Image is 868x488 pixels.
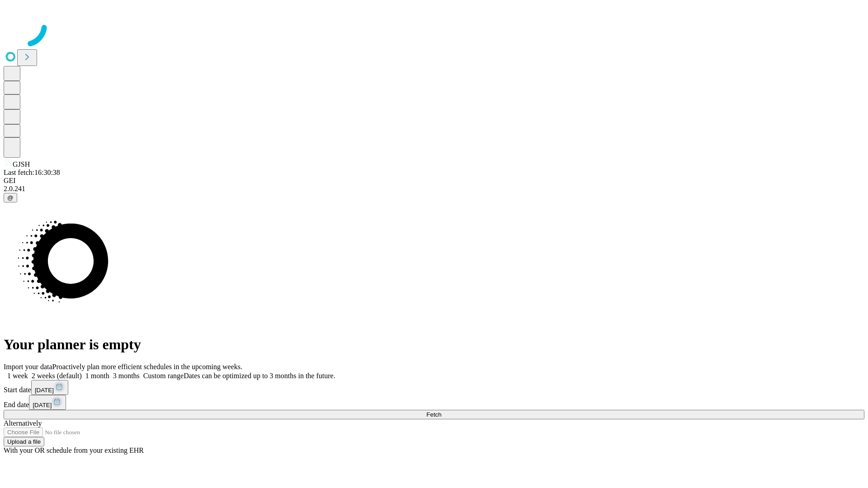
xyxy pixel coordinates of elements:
[426,411,441,418] span: Fetch
[35,387,54,394] span: [DATE]
[32,372,82,380] span: 2 weeks (default)
[33,402,52,408] span: [DATE]
[4,193,17,202] button: @
[4,446,144,454] span: With your OR schedule from your existing EHR
[4,437,44,446] button: Upload a file
[4,410,864,419] button: Fetch
[52,363,242,371] span: Proactively plan more efficient schedules in the upcoming weeks.
[4,363,52,371] span: Import your data
[13,160,30,168] span: GJSH
[29,395,66,410] button: [DATE]
[4,185,864,193] div: 2.0.241
[85,372,109,380] span: 1 month
[4,336,864,353] h1: Your planner is empty
[4,380,864,395] div: Start date
[113,372,140,380] span: 3 months
[7,372,28,380] span: 1 week
[7,194,14,201] span: @
[4,177,864,185] div: GEI
[31,380,68,395] button: [DATE]
[4,419,42,427] span: Alternatively
[4,169,60,176] span: Last fetch: 16:30:38
[143,372,184,380] span: Custom range
[184,372,335,380] span: Dates can be optimized up to 3 months in the future.
[4,395,864,410] div: End date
